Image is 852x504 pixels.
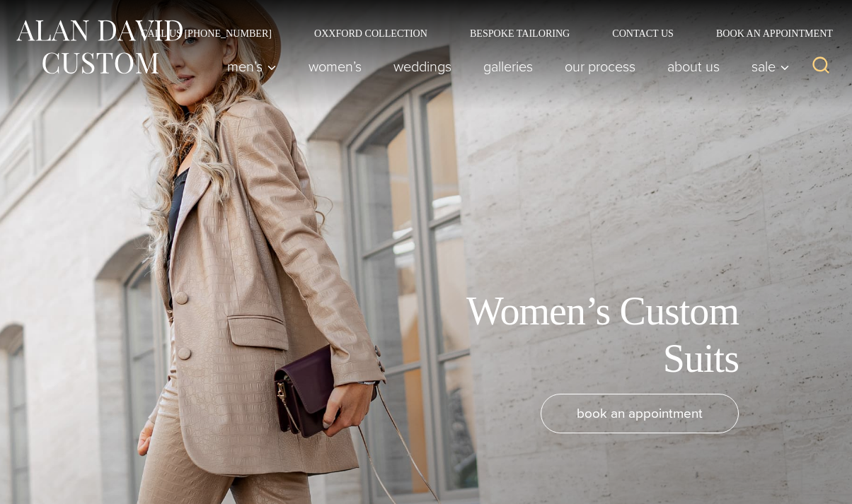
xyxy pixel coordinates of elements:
a: Oxxford Collection [293,28,449,38]
span: book an appointment [577,403,703,423]
h1: Women’s Custom Suits [420,288,739,382]
a: Call Us [PHONE_NUMBER] [120,28,293,38]
a: weddings [378,52,468,81]
a: Bespoke Tailoring [449,28,591,38]
a: book an appointment [541,394,739,433]
a: Women’s [293,52,378,81]
a: Galleries [468,52,549,81]
a: Book an Appointment [695,28,838,38]
img: Alan David Custom [14,16,184,78]
a: About Us [652,52,736,81]
button: View Search Form [804,49,838,83]
span: Men’s [227,59,277,74]
a: Our Process [549,52,652,81]
a: Contact Us [591,28,695,38]
nav: Primary Navigation [212,52,798,81]
span: Sale [752,59,790,74]
nav: Secondary Navigation [120,28,838,38]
